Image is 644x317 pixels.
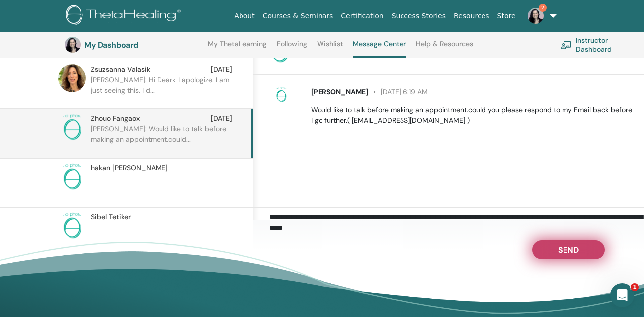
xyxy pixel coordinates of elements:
[368,87,428,96] span: [DATE] 6:19 AM
[532,240,605,259] button: Send
[561,41,572,49] img: chalkboard-teacher.svg
[337,7,387,25] a: Certification
[230,7,258,25] a: About
[91,163,168,173] span: hakan [PERSON_NAME]
[631,283,639,291] span: 1
[65,37,80,53] img: default.jpg
[211,64,232,75] span: [DATE]
[66,5,184,27] img: logo.png
[558,245,579,252] span: Send
[259,7,337,25] a: Courses & Seminars
[211,113,232,124] span: [DATE]
[493,7,520,25] a: Store
[311,105,633,126] p: Would like to talk before making an appointment.could you please respond to my Email back before ...
[58,163,86,191] img: no-photo.png
[273,87,289,103] img: no-photo.png
[539,4,547,12] span: 2
[610,283,634,307] iframe: Intercom live chat
[561,34,642,56] a: Instructor Dashboard
[208,40,267,56] a: My ThetaLearning
[91,113,140,124] span: Zhouo Fangaox
[528,8,544,24] img: default.jpg
[388,7,450,25] a: Success Stories
[58,64,86,92] img: default.jpg
[450,7,493,25] a: Resources
[91,75,235,105] p: [PERSON_NAME]: Hi Dear< I apologize. I am just seeing this. I d...
[84,40,184,50] h3: My Dashboard
[416,40,473,56] a: Help & Resources
[311,87,368,96] span: [PERSON_NAME]
[58,212,86,240] img: no-photo.png
[58,113,86,141] img: no-photo.png
[91,64,150,75] span: Zsuzsanna Valasik
[91,124,235,154] p: [PERSON_NAME]: Would like to talk before making an appointment.could...
[317,40,343,56] a: Wishlist
[353,40,406,58] a: Message Center
[91,212,131,222] span: Sibel Tetiker
[277,40,307,56] a: Following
